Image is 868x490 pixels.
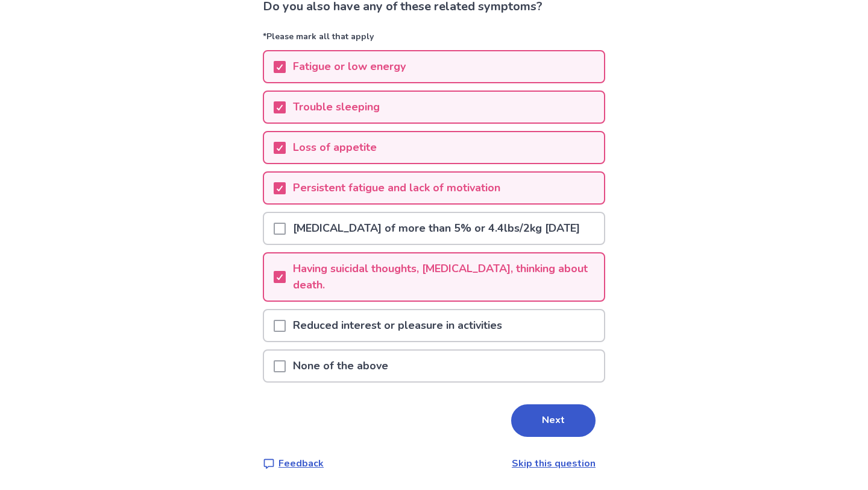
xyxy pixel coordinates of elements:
[263,456,324,471] a: Feedback
[512,457,596,470] a: Skip this question
[286,51,413,82] p: Fatigue or low energy
[278,456,324,471] p: Feedback
[286,351,395,381] p: None of the above
[263,30,605,50] p: *Please mark all that apply
[511,404,596,437] button: Next
[286,92,387,122] p: Trouble sleeping
[286,253,604,301] p: Having suicidal thoughts, [MEDICAL_DATA], thinking about death.
[286,310,509,341] p: Reduced interest or pleasure in activities
[286,213,587,244] p: [MEDICAL_DATA] of more than 5% or 4.4lbs/2kg [DATE]
[286,132,384,163] p: Loss of appetite
[286,173,508,203] p: Persistent fatigue and lack of motivation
